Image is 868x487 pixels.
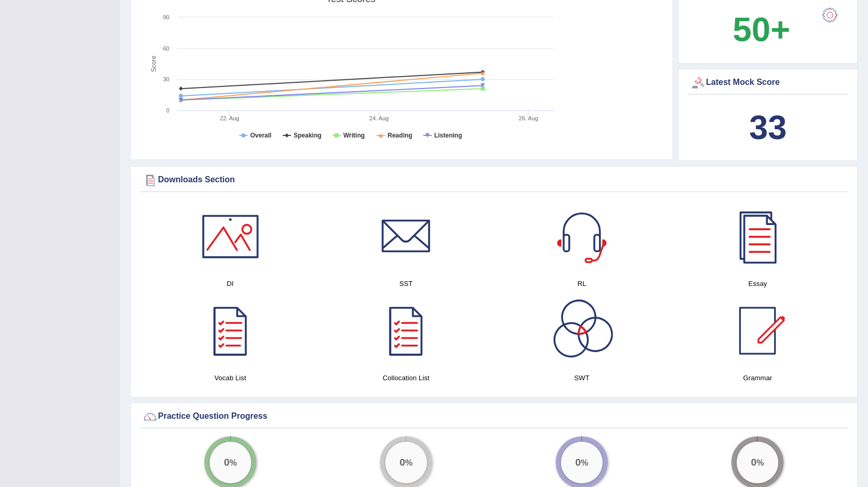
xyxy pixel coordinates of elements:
tspan: Writing [343,132,364,139]
text: 30 [163,76,169,82]
div: Downloads Section [142,172,846,188]
big: 0 [224,457,229,468]
b: 50+ [733,10,790,48]
div: % [210,442,251,483]
h4: RL [499,278,665,289]
div: % [561,442,603,483]
tspan: 24. Aug [369,115,388,121]
big: 0 [751,457,757,468]
text: 60 [163,45,169,52]
h4: Essay [675,278,840,289]
h4: SST [323,278,488,289]
big: 0 [399,457,405,468]
text: 0 [166,107,169,114]
tspan: Listening [434,132,462,139]
h4: SWT [499,372,665,383]
tspan: Reading [388,132,412,139]
h4: Collocation List [323,372,488,383]
tspan: 22. Aug [220,115,239,121]
tspan: Score [150,56,157,72]
b: 33 [749,108,787,146]
div: Practice Question Progress [142,409,846,424]
tspan: Overall [250,132,272,139]
tspan: 26. Aug [519,115,538,121]
h4: DI [148,278,313,289]
div: % [385,442,427,483]
h4: Grammar [675,372,840,383]
h4: Vocab List [148,372,313,383]
div: % [737,442,778,483]
div: Latest Mock Score [690,75,846,91]
big: 0 [576,457,581,468]
tspan: Speaking [294,132,321,139]
text: 90 [163,14,169,20]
